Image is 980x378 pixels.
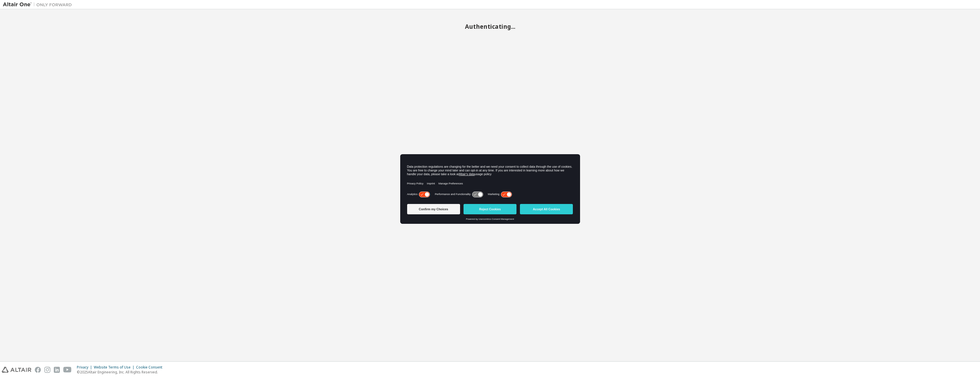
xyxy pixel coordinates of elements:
img: altair_logo.svg [2,367,31,373]
p: © 2025 Altair Engineering, Inc. All Rights Reserved. [77,370,166,375]
div: Privacy [77,365,94,370]
div: Website Terms of Use [94,365,136,370]
img: Altair One [3,2,75,7]
img: facebook.svg [35,367,41,373]
img: youtube.svg [63,367,72,373]
img: linkedin.svg [54,367,60,373]
h2: Authenticating... [3,23,977,30]
img: instagram.svg [44,367,50,373]
div: Cookie Consent [136,365,166,370]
